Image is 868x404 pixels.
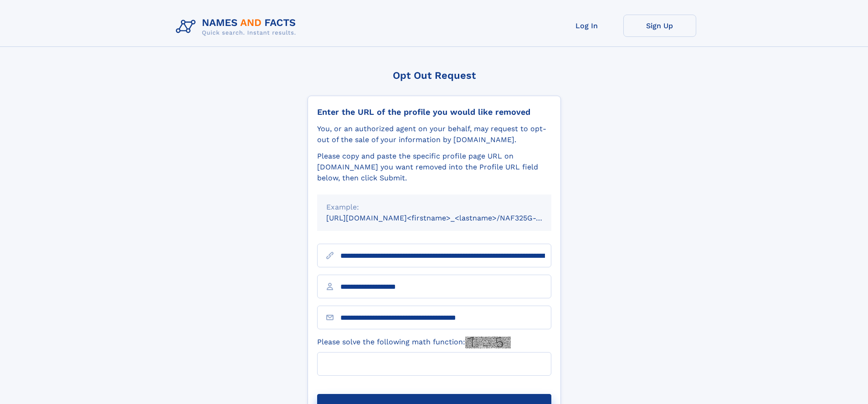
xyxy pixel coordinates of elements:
[326,214,569,222] small: [URL][DOMAIN_NAME]<firstname>_<lastname>/NAF325G-xxxxxxxx
[317,151,551,184] div: Please copy and paste the specific profile page URL on [DOMAIN_NAME] you want removed into the Pr...
[317,337,511,348] label: Please solve the following math function:
[317,107,551,117] div: Enter the URL of the profile you would like removed
[317,123,551,145] div: You, or an authorized agent on your behalf, may request to opt-out of the sale of your informatio...
[172,15,303,39] img: Logo Names and Facts
[326,202,542,213] div: Example:
[308,70,561,81] div: Opt Out Request
[623,15,696,37] a: Sign Up
[550,15,623,37] a: Log In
